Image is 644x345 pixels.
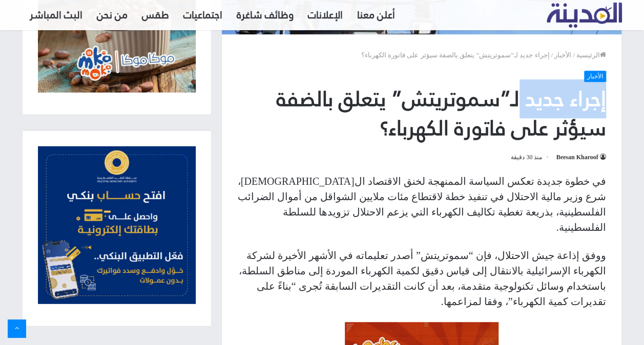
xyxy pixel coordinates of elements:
a: الرئيسية [576,51,606,59]
span: إجراء جديد لـ”سموتريتش” يتعلق بالضفة سيؤثر على فاتورة الكهرباء؟ [361,51,550,59]
span: منذ 30 دقيقة [511,151,550,163]
a: Beesan Kharoof [556,154,606,161]
a: الأخبار [584,71,606,82]
p: ووفق إذاعة جيش الاحتلال، فإن “سموتريتش” أصدر تعليماته في الأشهر الأخيرة لشركة الكهرباء الإسرائيلي... [237,248,606,309]
p: في خطوة جديدة تعكس السياسة الممنهجة لخنق الاقتصاد ال[DEMOGRAPHIC_DATA]، شرع وزير مالية الاحتلال ف... [237,174,606,235]
img: تلفزيون المدينة [547,3,622,28]
a: تلفزيون المدينة [547,3,622,28]
em: / [573,51,575,59]
a: الأخبار [554,51,571,59]
h1: إجراء جديد لـ”سموتريتش” يتعلق بالضفة سيؤثر على فاتورة الكهرباء؟ [237,84,606,143]
em: / [551,51,553,59]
